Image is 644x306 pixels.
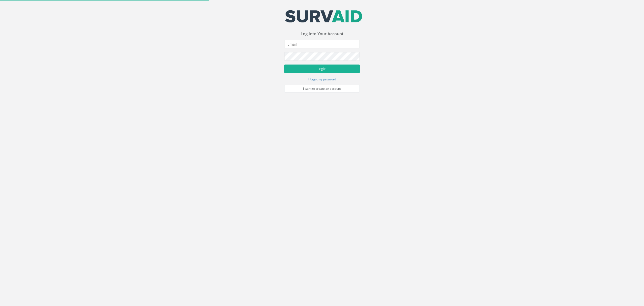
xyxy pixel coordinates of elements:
[284,85,360,93] a: I want to create an account
[284,40,360,48] input: Email
[308,77,336,81] small: I forgot my password
[284,32,360,36] h3: Log Into Your Account
[284,65,360,73] button: Login
[308,77,336,81] a: I forgot my password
